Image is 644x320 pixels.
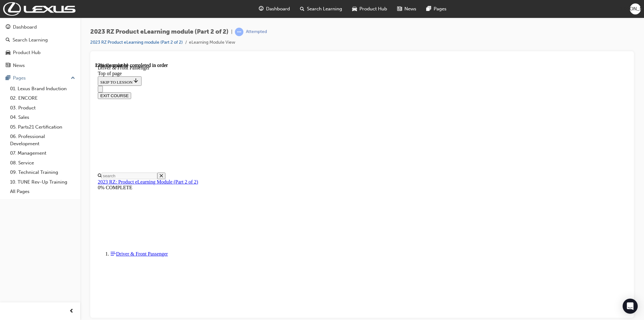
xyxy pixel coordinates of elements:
a: 09. Technical Training [8,168,78,177]
span: learningRecordVerb_ATTEMPT-icon [235,28,243,36]
span: pages-icon [6,75,10,81]
div: Driver & Front Passenger [3,3,531,8]
a: 01. Lexus Brand Induction [8,84,78,94]
span: news-icon [397,5,402,13]
a: 2023 RZ Product eLearning module (Part 2 of 2) [90,40,183,45]
span: car-icon [352,5,357,13]
a: 05. Parts21 Certification [8,122,78,132]
div: 0% COMPLETE [3,122,531,128]
button: [PERSON_NAME] [630,3,641,14]
span: pages-icon [426,5,431,13]
span: car-icon [6,50,10,56]
a: 10. TUNE Rev-Up Training [8,177,78,187]
span: up-icon [71,74,75,82]
div: Open Intercom Messenger [623,299,638,314]
a: pages-iconPages [421,3,452,15]
a: Dashboard [3,21,78,33]
span: 2023 RZ Product eLearning module (Part 2 of 2) [90,28,229,36]
a: 2023 RZ: Product eLearning Module (Part 2 of 2) [3,117,103,122]
a: car-iconProduct Hub [347,3,392,15]
div: News [13,62,25,69]
span: guage-icon [259,5,264,13]
button: Close navigation menu [3,23,8,30]
li: eLearning Module View [189,39,235,46]
div: Top of page [3,8,531,14]
span: search-icon [300,5,304,13]
a: 04. Sales [8,113,78,122]
img: Trak [3,2,75,16]
div: Search Learning [13,36,48,44]
span: Search Learning [307,5,342,13]
span: | [231,28,232,36]
a: 03. Product [8,103,78,113]
input: Search [6,110,62,117]
div: Product Hub [13,49,41,56]
span: News [404,5,416,13]
span: prev-icon [69,307,74,315]
a: News [3,60,78,71]
span: Pages [434,5,447,13]
a: 08. Service [8,158,78,168]
span: news-icon [6,63,10,69]
a: news-iconNews [392,3,421,15]
button: Pages [3,72,78,84]
a: Product Hub [3,47,78,58]
a: 02. ENCORE [8,93,78,103]
button: EXIT COURSE [3,30,36,36]
span: Dashboard [266,5,290,13]
a: guage-iconDashboard [254,3,295,15]
div: Attempted [246,29,267,35]
span: search-icon [6,37,10,43]
a: Search Learning [3,34,78,46]
span: Product Hub [359,5,387,13]
button: DashboardSearch LearningProduct HubNews [3,20,78,72]
a: 06. Professional Development [8,132,78,148]
div: Pages [13,74,26,82]
span: guage-icon [6,25,10,30]
a: All Pages [8,187,78,196]
a: 07. Management [8,148,78,158]
button: SKIP TO LESSON [3,14,46,23]
span: SKIP TO LESSON [5,17,44,22]
a: search-iconSearch Learning [295,3,347,15]
div: Dashboard [13,24,37,31]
